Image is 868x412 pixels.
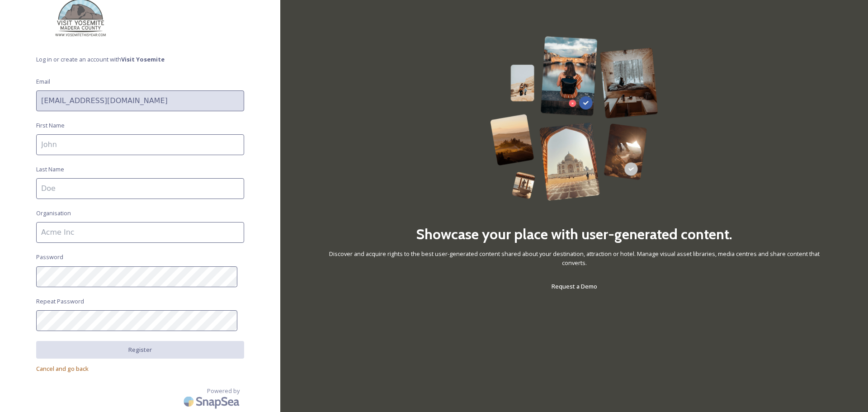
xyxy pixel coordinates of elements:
span: Discover and acquire rights to the best user-generated content shared about your destination, att... [316,250,832,267]
a: Request a Demo [552,281,597,292]
span: Repeat Password [36,297,84,306]
span: Request a Demo [552,282,597,290]
h2: Showcase your place with user-generated content. [416,223,732,245]
span: Cancel and go back [36,365,89,373]
span: Password [36,253,63,261]
button: Register [36,341,244,359]
input: Acme Inc [36,222,244,243]
span: Email [36,77,50,86]
span: Last Name [36,165,64,174]
span: Log in or create an account with [36,55,244,64]
img: 63b42ca75bacad526042e722_Group%20154-p-800.png [490,36,658,201]
img: SnapSea Logo [181,391,244,412]
span: Organisation [36,209,71,218]
span: Powered by [207,387,240,395]
input: Doe [36,178,244,199]
input: john.doe@snapsea.io [36,90,244,111]
strong: Visit Yosemite [121,55,165,63]
input: John [36,134,244,155]
span: First Name [36,121,65,130]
